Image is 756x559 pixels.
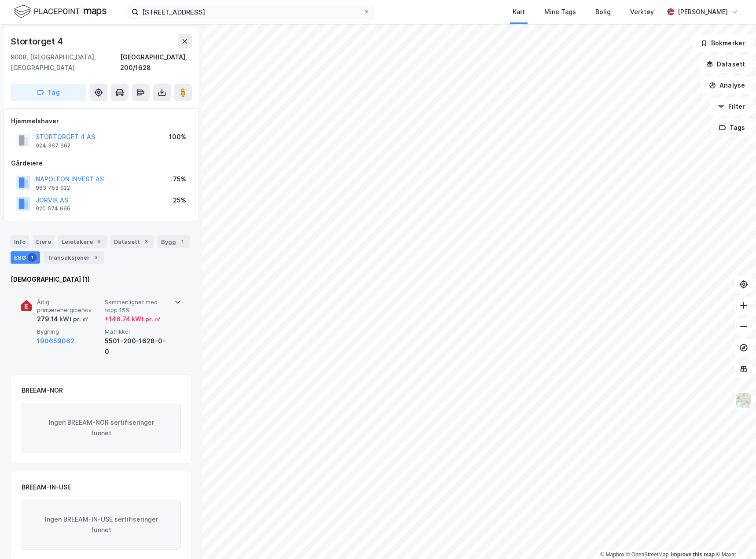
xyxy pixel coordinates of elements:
div: Ingen BREEAM-NOR sertifiseringer funnet [22,403,181,453]
div: Mine Tags [544,7,576,17]
div: BREEAM-IN-USE [22,482,71,493]
div: Bolig [595,7,611,17]
button: Tags [712,119,752,136]
button: 190659062 [37,336,74,346]
a: Improve this map [671,552,715,558]
div: Gårdeiere [11,158,191,169]
div: 75% [173,174,186,184]
div: 924 367 962 [36,142,70,149]
div: Bygg [158,235,190,248]
div: 1 [28,253,37,262]
div: Kart [513,7,525,17]
a: Mapbox [600,552,624,558]
div: 3 [92,253,100,262]
div: Hjemmelshaver [11,116,191,126]
iframe: Chat Widget [712,517,756,559]
div: Ingen BREEAM-IN-USE sertifiseringer funnet [22,500,181,550]
span: Bygning [37,328,101,335]
div: kWt pr. ㎡ [58,314,88,324]
div: 920 574 696 [36,205,70,212]
div: Info [11,235,29,248]
div: [PERSON_NAME] [678,7,728,17]
div: 1 [178,237,187,246]
div: 3 [142,237,150,246]
span: Matrikkel [105,328,169,335]
div: 279.14 [37,314,88,324]
span: Årlig primærenergibehov [37,298,101,314]
div: Transaksjoner [44,251,104,264]
div: [DEMOGRAPHIC_DATA] (1) [11,274,192,285]
div: [GEOGRAPHIC_DATA], 200/1628 [120,52,192,73]
div: ESG [11,251,40,264]
div: 25% [173,195,186,206]
button: Tag [11,84,86,101]
button: Bokmerker [693,34,752,52]
div: Datasett [110,235,154,248]
button: Datasett [699,55,752,73]
button: Analyse [701,77,752,94]
div: 983 753 922 [36,184,70,191]
span: Sammenlignet med topp 15% [105,298,169,314]
img: Z [735,392,752,409]
button: Filter [710,98,752,115]
div: Leietakere [58,235,107,248]
div: Eiere [33,235,55,248]
input: Søk på adresse, matrikkel, gårdeiere, leietakere eller personer [139,5,363,18]
div: 9008, [GEOGRAPHIC_DATA], [GEOGRAPHIC_DATA] [11,52,120,73]
div: BREEAM-NOR [22,385,63,396]
div: + 146.74 kWt pr. ㎡ [105,314,161,324]
div: 5501-200-1628-0-0 [105,336,169,357]
div: Stortorget 4 [11,34,65,48]
a: OpenStreetMap [626,552,669,558]
img: logo.f888ab2527a4732fd821a326f86c7f29.svg [14,4,106,19]
div: Verktøy [630,7,654,17]
div: 100% [169,132,186,142]
div: 9 [95,237,103,246]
